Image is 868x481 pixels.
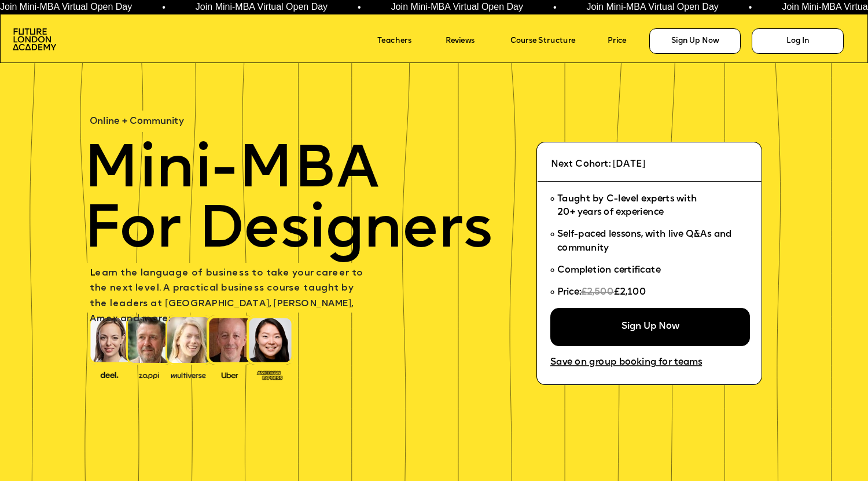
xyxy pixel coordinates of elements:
[377,34,432,50] a: Teachers
[580,288,613,297] span: £2,500
[357,3,361,12] span: •
[510,34,599,50] a: Course Structure
[133,370,167,379] img: image-b2f1584c-cbf7-4a77-bbe0-f56ae6ee31f2.png
[557,288,580,297] span: Price:
[446,34,492,50] a: Reviews
[161,3,165,12] span: •
[557,230,734,253] span: Self-paced lessons, with live Q&As and community
[557,194,697,218] span: Taught by C-level experts with 20+ years of experience
[550,354,727,372] a: Save on group booking for teams
[253,368,287,381] img: image-93eab660-639c-4de6-957c-4ae039a0235a.png
[90,117,184,126] span: Online + Community
[90,269,95,278] span: L
[614,288,646,297] span: £2,100
[83,201,492,262] span: For Designers
[83,141,379,201] span: Mini-MBA
[90,269,366,324] span: earn the language of business to take your career to the next level. A practical business course ...
[168,369,208,380] img: image-b7d05013-d886-4065-8d38-3eca2af40620.png
[557,266,660,275] span: Completion certificate
[551,160,645,169] span: Next Cohort: [DATE]
[748,3,752,12] span: •
[213,370,247,379] img: image-99cff0b2-a396-4aab-8550-cf4071da2cb9.png
[553,3,556,12] span: •
[93,369,127,380] img: image-388f4489-9820-4c53-9b08-f7df0b8d4ae2.png
[13,28,56,50] img: image-aac980e9-41de-4c2d-a048-f29dd30a0068.png
[608,34,641,50] a: Price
